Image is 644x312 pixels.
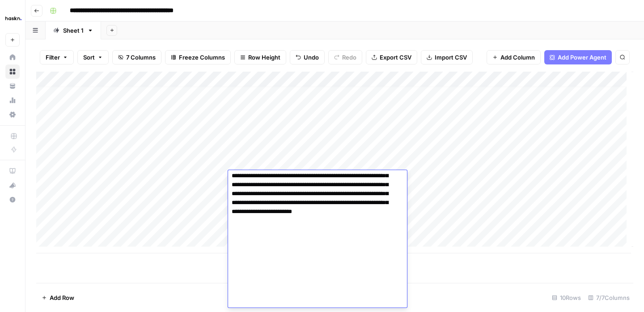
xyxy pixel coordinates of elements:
a: Settings [5,107,20,122]
button: Add Column [487,50,541,64]
button: Row Height [234,50,286,64]
button: Sort [77,50,109,64]
a: Usage [5,93,20,107]
div: 10 Rows [548,291,585,305]
span: Add Column [500,53,535,62]
span: Redo [342,53,356,62]
span: Add Row [50,293,74,302]
span: Freeze Columns [179,53,225,62]
span: Import CSV [435,53,467,62]
img: Haskn Logo [5,10,21,26]
button: Import CSV [421,50,473,64]
span: Filter [46,53,60,62]
button: Workspace: Haskn [5,7,20,30]
span: Undo [304,53,319,62]
a: Your Data [5,79,20,93]
div: Sheet 1 [63,26,84,35]
button: 7 Columns [112,50,161,64]
button: Add Power Agent [544,50,612,64]
span: Add Power Agent [558,53,606,62]
a: Browse [5,64,20,79]
button: Help + Support [5,192,20,207]
span: Sort [83,53,95,62]
button: What's new? [5,178,20,192]
button: Filter [40,50,74,64]
span: Export CSV [380,53,411,62]
span: 7 Columns [126,53,156,62]
a: Home [5,50,20,64]
button: Redo [328,50,362,64]
div: What's new? [6,179,19,192]
a: AirOps Academy [5,164,20,178]
button: Undo [290,50,325,64]
a: Sheet 1 [46,21,101,39]
div: 7/7 Columns [585,291,633,305]
button: Freeze Columns [165,50,231,64]
button: Add Row [36,291,80,305]
button: Export CSV [366,50,417,64]
span: Row Height [248,53,280,62]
